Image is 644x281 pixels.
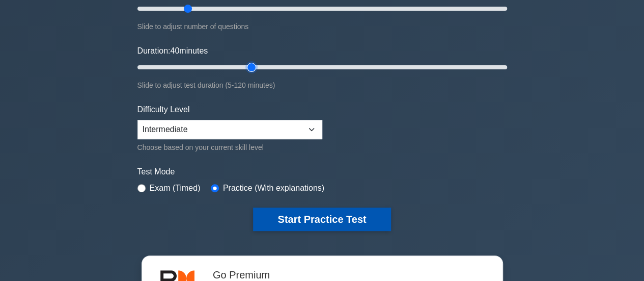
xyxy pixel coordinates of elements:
label: Practice (With explanations) [223,182,324,194]
div: Slide to adjust number of questions [137,20,507,33]
label: Test Mode [137,166,507,178]
span: 40 [170,46,179,55]
button: Start Practice Test [253,208,390,231]
div: Slide to adjust test duration (5-120 minutes) [137,79,507,91]
div: Choose based on your current skill level [137,141,322,154]
label: Exam (Timed) [150,182,201,194]
label: Difficulty Level [137,104,190,116]
label: Duration: minutes [137,45,208,57]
